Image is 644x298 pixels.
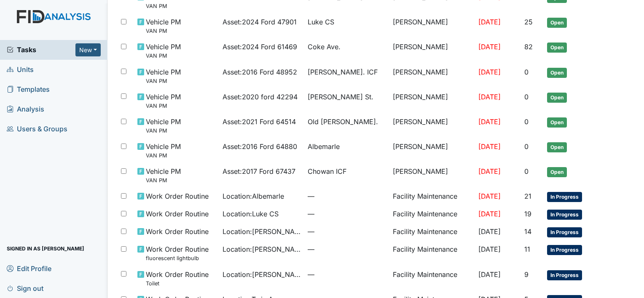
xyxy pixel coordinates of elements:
[547,192,582,202] span: In Progress
[389,113,475,138] td: [PERSON_NAME]
[478,167,501,176] span: [DATE]
[389,266,475,291] td: Facility Maintenance
[146,17,181,35] span: Vehicle PM VAN PM
[547,227,582,237] span: In Progress
[308,226,386,237] span: —
[478,43,501,51] span: [DATE]
[146,244,209,262] span: Work Order Routine fluorescent lightbulb
[389,13,475,38] td: [PERSON_NAME]
[308,166,346,176] span: Chowan ICF
[524,117,529,126] span: 0
[478,227,501,236] span: [DATE]
[75,43,101,56] button: New
[524,245,530,253] span: 11
[389,188,475,205] td: Facility Maintenance
[524,93,529,101] span: 0
[389,223,475,241] td: Facility Maintenance
[146,166,181,184] span: Vehicle PM VAN PM
[308,67,378,77] span: [PERSON_NAME]. ICF
[223,141,297,152] span: Asset : 2016 Ford 64880
[146,141,181,160] span: Vehicle PM VAN PM
[547,117,567,128] span: Open
[308,117,378,127] span: Old [PERSON_NAME].
[389,241,475,266] td: Facility Maintenance
[547,93,567,103] span: Open
[524,167,529,176] span: 0
[547,210,582,220] span: In Progress
[389,38,475,63] td: [PERSON_NAME]
[524,227,531,236] span: 14
[478,93,501,101] span: [DATE]
[146,254,209,262] small: fluorescent lightbulb
[547,270,582,280] span: In Progress
[146,152,181,160] small: VAN PM
[308,92,373,102] span: [PERSON_NAME] St.
[223,166,295,176] span: Asset : 2017 Ford 67437
[146,42,181,60] span: Vehicle PM VAN PM
[308,244,386,254] span: —
[478,18,501,26] span: [DATE]
[524,142,529,151] span: 0
[308,141,340,152] span: Albemarle
[478,245,501,253] span: [DATE]
[146,92,181,110] span: Vehicle PM VAN PM
[308,191,386,201] span: —
[7,103,44,116] span: Analysis
[146,67,181,85] span: Vehicle PM VAN PM
[146,209,209,219] span: Work Order Routine
[389,138,475,163] td: [PERSON_NAME]
[223,117,296,127] span: Asset : 2021 Ford 64514
[547,43,567,53] span: Open
[223,92,298,102] span: Asset : 2020 ford 42294
[478,192,501,200] span: [DATE]
[146,102,181,110] small: VAN PM
[146,27,181,35] small: VAN PM
[146,226,209,237] span: Work Order Routine
[478,68,501,76] span: [DATE]
[7,45,75,55] a: Tasks
[223,209,279,219] span: Location : Luke CS
[524,270,529,279] span: 9
[478,142,501,151] span: [DATE]
[7,83,50,96] span: Templates
[389,88,475,113] td: [PERSON_NAME]
[389,205,475,223] td: Facility Maintenance
[524,68,529,76] span: 0
[146,279,209,287] small: Toilet
[308,209,386,219] span: —
[223,269,301,279] span: Location : [PERSON_NAME] House
[7,63,34,76] span: Units
[146,2,181,10] small: VAN PM
[7,242,84,255] span: Signed in as [PERSON_NAME]
[524,18,533,26] span: 25
[7,122,67,136] span: Users & Groups
[7,262,51,275] span: Edit Profile
[547,68,567,78] span: Open
[478,210,501,218] span: [DATE]
[308,42,341,52] span: Coke Ave.
[146,77,181,85] small: VAN PM
[146,127,181,135] small: VAN PM
[389,64,475,88] td: [PERSON_NAME]
[146,269,209,287] span: Work Order Routine Toilet
[223,42,297,52] span: Asset : 2024 Ford 61469
[389,163,475,188] td: [PERSON_NAME]
[146,191,209,201] span: Work Order Routine
[308,17,334,27] span: Luke CS
[547,245,582,255] span: In Progress
[223,191,284,201] span: Location : Albemarle
[524,192,531,200] span: 21
[547,167,567,177] span: Open
[7,282,43,295] span: Sign out
[478,270,501,279] span: [DATE]
[223,244,301,254] span: Location : [PERSON_NAME] House
[223,226,301,237] span: Location : [PERSON_NAME] House
[146,52,181,60] small: VAN PM
[547,142,567,152] span: Open
[146,117,181,135] span: Vehicle PM VAN PM
[308,269,386,279] span: —
[524,210,531,218] span: 19
[223,17,297,27] span: Asset : 2024 Ford 47901
[146,176,181,184] small: VAN PM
